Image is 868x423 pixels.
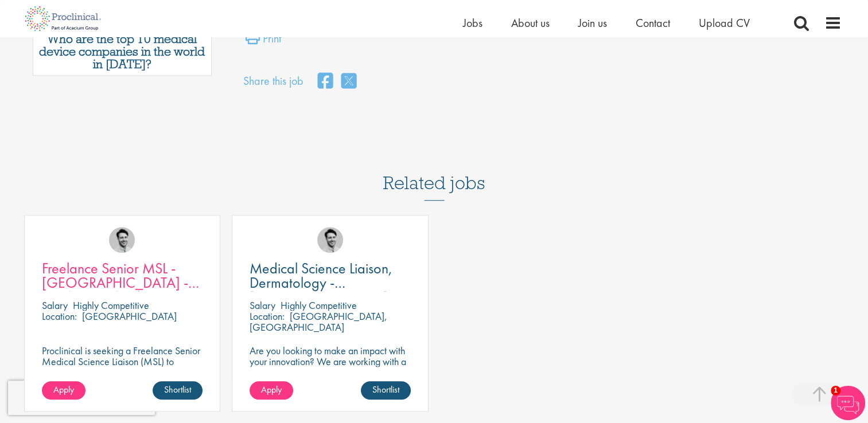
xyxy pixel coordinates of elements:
[261,383,282,395] span: Apply
[42,261,203,290] a: Freelance Senior MSL - [GEOGRAPHIC_DATA] - Cardiovascular/ Rare Disease
[250,345,411,389] p: Are you looking to make an impact with your innovation? We are working with a well-established ph...
[831,386,840,395] span: 1
[250,258,392,307] span: Medical Science Liaison, Dermatology - [GEOGRAPHIC_DATA]
[42,258,199,321] span: Freelance Senior MSL - [GEOGRAPHIC_DATA] - Cardiovascular/ Rare Disease
[42,381,85,399] a: Apply
[831,386,865,420] img: Chatbot
[636,15,670,30] a: Contact
[463,15,482,30] a: Jobs
[250,381,293,399] a: Apply
[8,381,155,415] iframe: reCAPTCHA
[361,381,411,399] a: Shortlist
[341,69,356,94] a: share on twitter
[73,299,149,312] p: Highly Competitive
[42,310,77,323] span: Location:
[383,144,485,201] h3: Related jobs
[53,383,74,395] span: Apply
[250,310,387,334] p: [GEOGRAPHIC_DATA], [GEOGRAPHIC_DATA]
[250,299,275,312] span: Salary
[42,345,203,389] p: Proclinical is seeking a Freelance Senior Medical Science Liaison (MSL) to support medical affair...
[246,30,281,53] a: Print
[281,299,357,312] p: Highly Competitive
[243,73,303,89] label: Share this job
[109,227,135,253] img: Thomas Pinnock
[250,310,285,323] span: Location:
[699,15,750,30] a: Upload CV
[511,15,550,30] a: About us
[578,15,607,30] a: Join us
[250,261,411,290] a: Medical Science Liaison, Dermatology - [GEOGRAPHIC_DATA]
[82,310,177,323] p: [GEOGRAPHIC_DATA]
[318,69,333,94] a: share on facebook
[153,381,203,399] a: Shortlist
[42,299,68,312] span: Salary
[39,33,206,70] a: Who are the top 10 medical device companies in the world in [DATE]?
[317,227,343,253] img: Thomas Pinnock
